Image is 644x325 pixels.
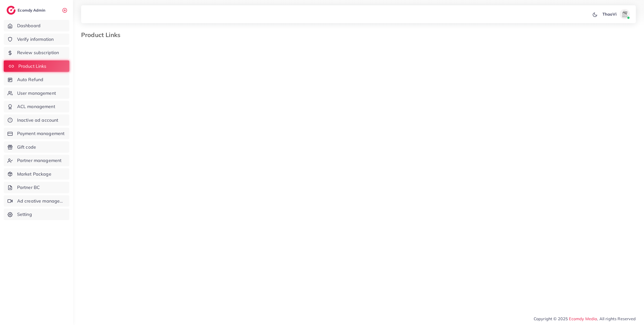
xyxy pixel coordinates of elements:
a: Partner BC [4,182,69,193]
a: Partner management [4,155,69,166]
a: Inactive ad account [4,114,69,126]
span: ACL management [17,103,55,110]
span: Setting [17,211,32,218]
span: Dashboard [17,22,41,29]
span: Gift code [17,144,36,150]
a: Auto Refund [4,74,69,85]
span: Partner BC [17,184,40,191]
span: Partner management [17,157,62,164]
span: Product Links [18,63,47,70]
span: User management [17,90,56,96]
span: , All rights Reserved [597,316,636,322]
a: Ecomdy Media [569,316,597,321]
a: ThaoViavatar [600,9,632,19]
a: Review subscription [4,47,69,58]
a: Payment management [4,128,69,139]
span: Verify information [17,36,54,43]
p: ThaoVi [602,11,617,17]
a: Dashboard [4,20,69,31]
a: logoEcomdy Admin [7,6,47,15]
span: Ad creative management [17,198,65,204]
img: avatar [620,9,630,19]
a: Product Links [4,60,69,72]
a: Verify information [4,34,69,45]
h2: Ecomdy Admin [18,8,47,13]
a: Gift code [4,141,69,153]
span: Copyright © 2025 [534,316,636,322]
span: Review subscription [17,49,59,56]
a: ACL management [4,101,69,112]
a: Market Package [4,168,69,180]
h3: Product Links [81,31,124,39]
span: Inactive ad account [17,117,58,123]
a: User management [4,87,69,99]
a: Setting [4,209,69,220]
span: Market Package [17,171,51,177]
span: Payment management [17,130,65,137]
img: logo [7,6,16,15]
span: Auto Refund [17,76,44,83]
a: Ad creative management [4,195,69,207]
